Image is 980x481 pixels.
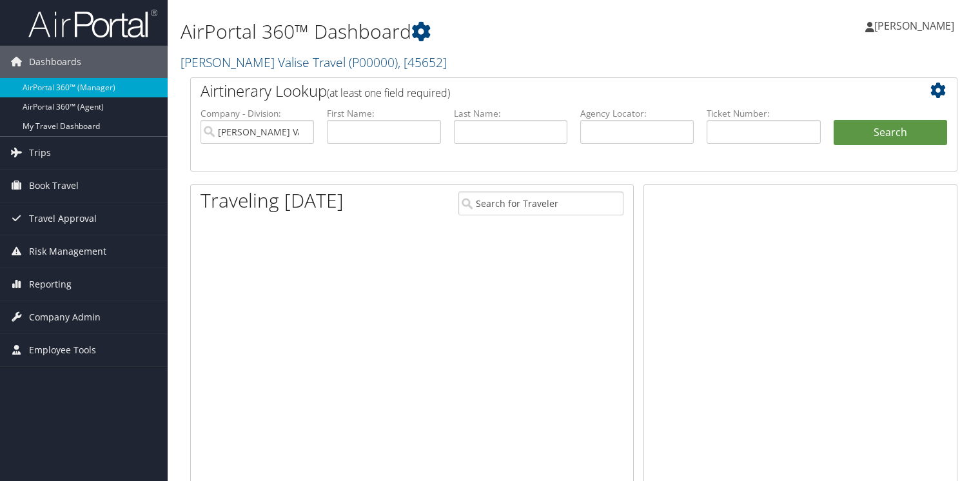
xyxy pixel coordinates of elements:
span: Travel Approval [29,202,97,235]
span: Employee Tools [29,334,96,366]
label: Ticket Number: [707,107,820,120]
span: (at least one field required) [327,86,450,100]
a: [PERSON_NAME] Valise Travel [181,54,447,71]
input: Search for Traveler [458,191,623,215]
span: Book Travel [29,170,79,202]
span: Trips [29,137,51,169]
h2: Airtinerary Lookup [201,80,883,102]
span: Risk Management [29,235,106,268]
span: , [ 45652 ] [398,54,447,71]
span: [PERSON_NAME] [874,19,954,33]
label: First Name: [327,107,440,120]
button: Search [834,120,947,146]
span: Reporting [29,268,72,300]
label: Last Name: [454,107,567,120]
label: Company - Division: [201,107,314,120]
h1: AirPortal 360™ Dashboard [181,18,705,45]
img: airportal-logo.png [28,8,157,39]
h1: Traveling [DATE] [201,187,344,214]
label: Agency Locator: [580,107,694,120]
a: [PERSON_NAME] [865,6,967,45]
span: Company Admin [29,301,101,333]
span: ( P00000 ) [349,54,398,71]
span: Dashboards [29,46,81,78]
